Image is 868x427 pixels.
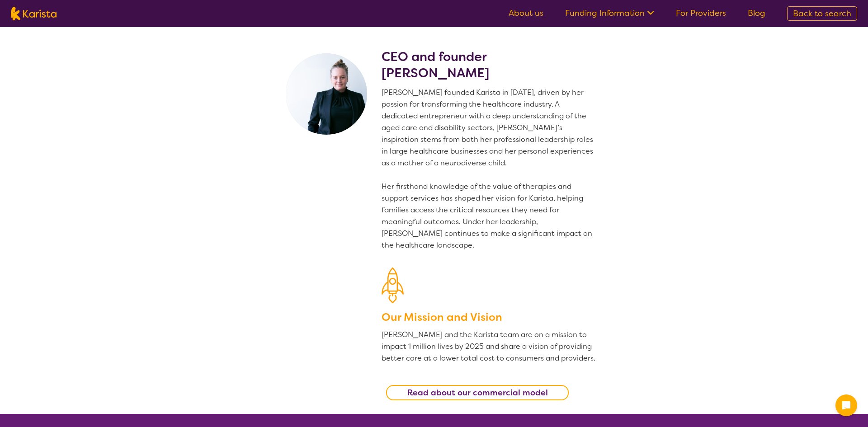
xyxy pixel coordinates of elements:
h2: CEO and founder [PERSON_NAME] [382,49,597,81]
a: For Providers [676,8,726,19]
b: Read about our commercial model [407,387,548,398]
a: Back to search [787,6,857,21]
span: Back to search [793,8,851,19]
p: [PERSON_NAME] founded Karista in [DATE], driven by her passion for transforming the healthcare in... [382,87,597,251]
img: Our Mission [382,267,404,303]
a: Blog [748,8,765,19]
a: Funding Information [565,8,654,19]
p: [PERSON_NAME] and the Karista team are on a mission to impact 1 million lives by 2025 and share a... [382,329,597,364]
a: About us [509,8,543,19]
h3: Our Mission and Vision [382,309,597,325]
img: Karista logo [11,7,57,20]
